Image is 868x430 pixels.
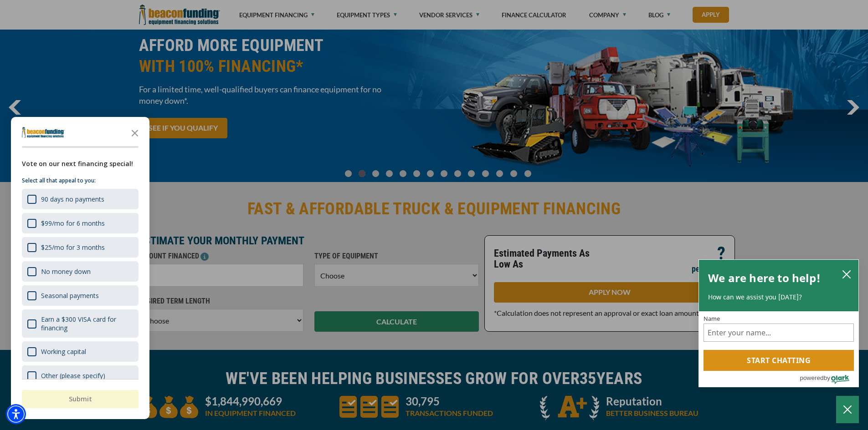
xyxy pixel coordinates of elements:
[708,293,849,302] p: How can we assist you [DATE]?
[836,396,859,423] button: Close Chatbox
[22,189,139,209] div: 90 days no payments
[704,350,854,371] button: Start chatting
[22,176,139,185] p: Select all that appeal to you:
[22,365,139,386] div: Other (please specify)
[704,324,854,342] input: Name
[22,213,139,233] div: $99/mo for 6 months
[824,372,830,384] span: by
[22,390,139,408] button: Submit
[22,309,139,338] div: Earn a $300 VISA card for financing
[41,291,99,300] div: Seasonal payments
[41,243,105,252] div: $25/mo for 3 months
[22,127,65,138] img: Company logo
[41,315,133,332] div: Earn a $300 VISA card for financing
[11,117,149,419] div: Survey
[22,341,139,362] div: Working capital
[708,269,821,287] h2: We are here to help!
[22,285,139,306] div: Seasonal payments
[800,372,823,384] span: powered
[41,219,105,228] div: $99/mo for 6 months
[22,159,139,169] div: Vote on our next financing special!
[126,123,144,142] button: Close the survey
[41,347,86,356] div: Working capital
[6,404,26,424] div: Accessibility Menu
[839,268,854,280] button: close chatbox
[699,259,859,388] div: olark chatbox
[800,371,858,387] a: Powered by Olark
[41,195,104,203] div: 90 days no payments
[41,267,91,276] div: No money down
[22,261,139,282] div: No money down
[704,316,854,322] label: Name
[22,237,139,258] div: $25/mo for 3 months
[41,371,105,380] div: Other (please specify)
